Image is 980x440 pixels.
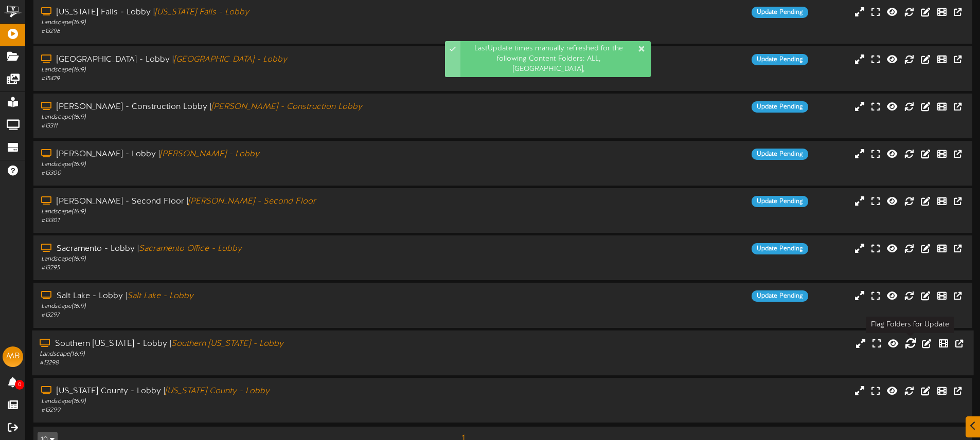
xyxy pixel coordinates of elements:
div: Update Pending [752,196,808,207]
div: # 13300 [41,169,417,178]
div: # 13311 [41,122,417,131]
i: [US_STATE] County - Lobby [165,387,270,396]
i: [PERSON_NAME] - Second Floor [188,197,316,206]
div: # 13295 [41,264,417,272]
div: Landscape ( 16:9 ) [41,19,417,27]
i: Southern [US_STATE] - Lobby [171,339,283,348]
div: Salt Lake - Lobby | [41,290,417,302]
div: # 13301 [41,216,417,225]
span: 0 [15,380,24,390]
div: Update Pending [752,243,808,254]
div: # 15429 [41,75,417,83]
div: Update Pending [752,101,808,113]
i: [PERSON_NAME] - Construction Lobby [211,102,362,112]
div: Update Pending [752,149,808,160]
div: Landscape ( 16:9 ) [41,160,417,169]
div: Sacramento - Lobby | [41,243,417,255]
i: Sacramento Office - Lobby [139,244,242,253]
div: Landscape ( 16:9 ) [41,66,417,75]
div: Landscape ( 16:9 ) [40,350,417,358]
div: Landscape ( 16:9 ) [41,255,417,264]
div: # 13297 [41,311,417,320]
div: Landscape ( 16:9 ) [41,113,417,122]
div: LastUpdate times manually refreshed for the following Content Folders: ALL, [GEOGRAPHIC_DATA], [460,41,651,77]
div: [PERSON_NAME] - Lobby | [41,149,417,160]
div: Landscape ( 16:9 ) [41,208,417,216]
div: # 13298 [40,359,417,368]
div: [PERSON_NAME] - Construction Lobby | [41,101,417,113]
div: [GEOGRAPHIC_DATA] - Lobby | [41,54,417,66]
div: Landscape ( 16:9 ) [41,397,417,406]
div: [PERSON_NAME] - Second Floor | [41,196,417,208]
div: # 13296 [41,27,417,36]
div: # 13299 [41,406,417,415]
div: MB [3,346,23,367]
div: Landscape ( 16:9 ) [41,302,417,311]
div: Update Pending [752,7,808,18]
i: [US_STATE] Falls - Lobby [155,8,249,17]
i: [PERSON_NAME] - Lobby [160,150,259,159]
div: [US_STATE] County - Lobby | [41,386,417,397]
div: Southern [US_STATE] - Lobby | [40,338,417,350]
div: [US_STATE] Falls - Lobby | [41,7,417,19]
div: Update Pending [752,54,808,65]
i: [GEOGRAPHIC_DATA] - Lobby [174,55,287,64]
div: Update Pending [752,290,808,302]
div: Dismiss this notification [637,44,646,54]
i: Salt Lake - Lobby [127,291,193,301]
